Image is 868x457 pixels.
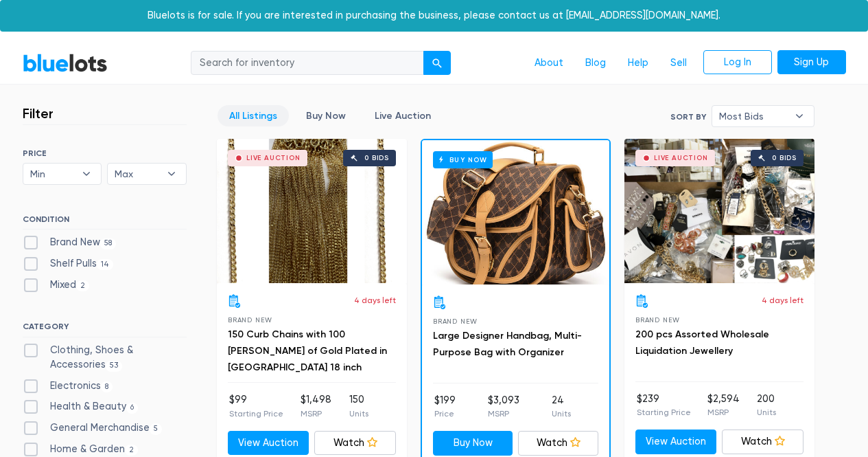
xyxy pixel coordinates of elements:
span: Min [30,164,75,184]
li: $199 [434,393,456,421]
a: Buy Now [422,140,609,285]
p: Units [757,406,776,419]
label: Shelf Pulls [23,256,114,271]
span: Brand New [433,317,478,325]
li: $3,093 [488,393,519,421]
a: View Auction [228,431,309,456]
span: 14 [97,259,114,270]
span: 8 [101,381,113,392]
div: 0 bids [772,155,797,161]
h6: CONDITION [23,214,187,230]
a: View Auction [635,430,717,454]
span: 5 [150,423,163,434]
a: Buy Now [294,105,357,126]
span: Most Bids [719,106,788,126]
a: All Listings [218,105,289,126]
span: 6 [126,403,139,414]
p: Starting Price [229,408,283,420]
p: MSRP [488,408,519,420]
span: 53 [106,361,123,372]
a: Watch [518,431,598,456]
label: Clothing, Shoes & Accessories [23,343,187,372]
label: Sort By [670,111,706,123]
h6: PRICE [23,148,187,158]
b: ▾ [785,106,814,126]
a: About [524,50,574,76]
a: Live Auction 0 bids [217,139,407,283]
p: Units [349,408,368,420]
p: Starting Price [637,406,691,419]
a: Sell [659,50,698,76]
p: MSRP [707,406,740,419]
a: Log In [703,50,772,75]
span: 2 [125,445,139,456]
a: Help [617,50,659,76]
b: ▾ [72,164,101,184]
a: Watch [722,430,804,454]
a: Live Auction 0 bids [624,139,814,283]
li: $2,594 [707,392,740,419]
h3: Filter [23,105,54,122]
a: Buy Now [433,431,513,456]
label: Health & Beauty [23,399,139,414]
p: Price [434,408,456,420]
span: Brand New [635,316,680,324]
span: Max [115,164,160,184]
label: Electronics [23,379,113,394]
div: Live Auction [654,155,708,161]
h6: CATEGORY [23,322,187,337]
a: Blog [574,50,617,76]
p: MSRP [301,408,331,420]
span: Brand New [228,316,272,324]
li: 150 [349,392,368,420]
b: ▾ [157,164,186,184]
a: Live Auction [363,105,443,126]
label: General Merchandise [23,421,163,436]
label: Brand New [23,235,117,250]
a: Large Designer Handbag, Multi-Purpose Bag with Organizer [433,330,582,358]
p: Units [552,408,571,420]
p: 4 days left [354,294,396,306]
a: Sign Up [777,50,846,75]
a: 150 Curb Chains with 100 [PERSON_NAME] of Gold Plated in [GEOGRAPHIC_DATA] 18 inch [228,328,387,373]
a: 200 pcs Assorted Wholesale Liquidation Jewellery [635,328,769,357]
input: Search for inventory [191,51,424,76]
li: $239 [637,392,691,419]
h6: Buy Now [433,151,493,168]
span: 58 [100,238,117,249]
label: Home & Garden [23,442,139,457]
p: 4 days left [762,294,804,306]
li: 24 [552,393,571,421]
label: Mixed [23,278,90,293]
li: 200 [757,392,776,419]
li: $99 [229,392,283,420]
li: $1,498 [301,392,331,420]
a: Watch [314,431,396,456]
div: 0 bids [364,155,389,161]
a: BlueLots [23,53,108,73]
span: 2 [76,280,90,291]
div: Live Auction [246,155,301,161]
